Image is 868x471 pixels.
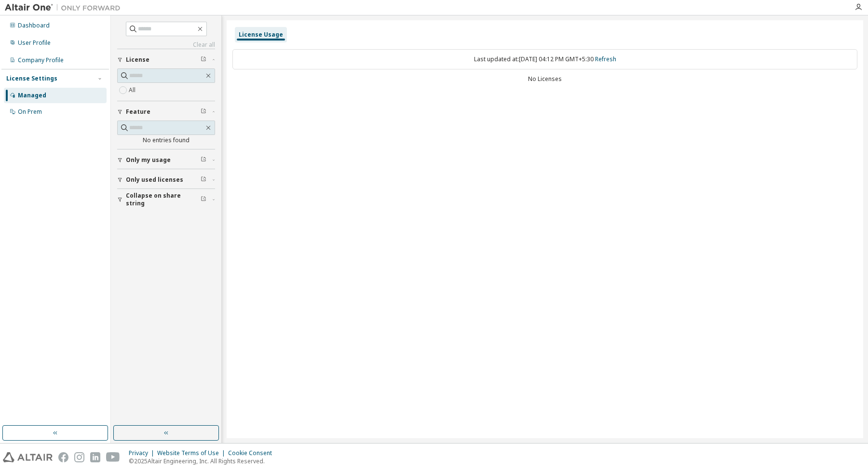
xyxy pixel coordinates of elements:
img: linkedin.svg [90,452,100,462]
button: Feature [117,101,215,122]
span: Clear filter [201,196,206,203]
div: On Prem [18,108,42,116]
a: Refresh [595,55,616,63]
div: Dashboard [18,22,50,29]
div: Last updated at: [DATE] 04:12 PM GMT+5:30 [232,49,857,69]
span: Collapse on share string [126,192,201,207]
img: Altair One [5,3,125,13]
div: License Settings [6,75,57,82]
a: Clear all [117,41,215,49]
button: Collapse on share string [117,189,215,210]
span: Only used licenses [126,176,183,184]
label: All [129,84,137,96]
button: License [117,49,215,70]
span: Feature [126,108,150,116]
button: Only my usage [117,149,215,171]
span: Clear filter [201,108,206,116]
div: Cookie Consent [228,449,278,457]
div: License Usage [239,31,283,39]
p: © 2025 Altair Engineering, Inc. All Rights Reserved. [129,457,278,465]
img: facebook.svg [58,452,68,462]
div: Company Profile [18,56,64,64]
button: Only used licenses [117,169,215,190]
img: altair_logo.svg [3,452,53,462]
div: Managed [18,92,46,99]
span: Clear filter [201,156,206,164]
img: youtube.svg [106,452,120,462]
div: Privacy [129,449,157,457]
div: Website Terms of Use [157,449,228,457]
div: User Profile [18,39,51,47]
span: Clear filter [201,176,206,184]
span: Clear filter [201,56,206,64]
img: instagram.svg [74,452,84,462]
span: Only my usage [126,156,171,164]
div: No entries found [117,136,215,144]
div: No Licenses [232,75,857,83]
span: License [126,56,149,64]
